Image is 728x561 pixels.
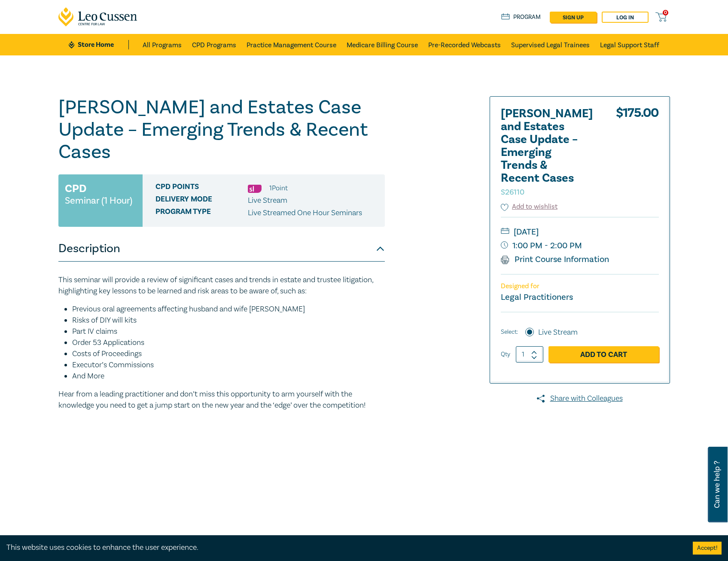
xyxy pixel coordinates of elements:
p: Hear from a leading practitioner and don’t miss this opportunity to arm yourself with the knowled... [58,389,385,411]
li: Executor’s Commissions [72,360,385,371]
div: $ 175.00 [616,107,659,202]
p: Live Streamed One Hour Seminars [248,207,362,219]
small: Seminar (1 Hour) [65,196,132,205]
button: Accept cookies [693,542,722,555]
a: Medicare Billing Course [347,34,418,55]
li: Costs of Proceedings [72,348,385,360]
a: Print Course Information [501,254,609,265]
small: S26110 [501,187,524,197]
span: Program type [155,207,248,219]
a: sign up [550,12,597,23]
span: Can we help ? [713,452,721,517]
button: Description [58,236,385,262]
a: Practice Management Course [247,34,336,55]
label: Live Stream [538,327,578,338]
li: Risks of DIY will kits [72,315,385,326]
a: CPD Programs [192,34,236,55]
label: Qty [501,350,510,359]
span: Live Stream [248,195,287,205]
a: Supervised Legal Trainees [511,34,590,55]
a: Add to Cart [548,346,659,363]
a: Program [501,12,541,22]
small: [DATE] [501,225,659,239]
a: Share with Colleagues [490,393,670,404]
small: Legal Practitioners [501,292,573,303]
span: 0 [663,10,668,15]
li: Order 53 Applications [72,337,385,348]
a: Log in [602,12,649,23]
p: This seminar will provide a review of significant cases and trends in estate and trustee litigati... [58,274,385,297]
li: Part IV claims [72,326,385,337]
h2: [PERSON_NAME] and Estates Case Update – Emerging Trends & Recent Cases [501,107,595,198]
img: Substantive Law [248,185,262,193]
span: Delivery Mode [155,195,248,206]
span: Select: [501,327,518,337]
h3: CPD [65,181,86,196]
div: This website uses cookies to enhance the user experience. [6,542,680,553]
input: 1 [516,346,543,363]
li: And More [72,371,385,382]
small: 1:00 PM - 2:00 PM [501,239,659,253]
li: Previous oral agreements affecting husband and wife [PERSON_NAME] [72,304,385,315]
li: 1 Point [269,183,288,194]
span: CPD Points [155,183,248,194]
a: All Programs [143,34,182,55]
a: Legal Support Staff [600,34,659,55]
a: Store Home [69,40,128,49]
button: Add to wishlist [501,202,558,212]
a: Pre-Recorded Webcasts [428,34,501,55]
p: Designed for [501,282,659,290]
h1: [PERSON_NAME] and Estates Case Update – Emerging Trends & Recent Cases [58,96,385,163]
